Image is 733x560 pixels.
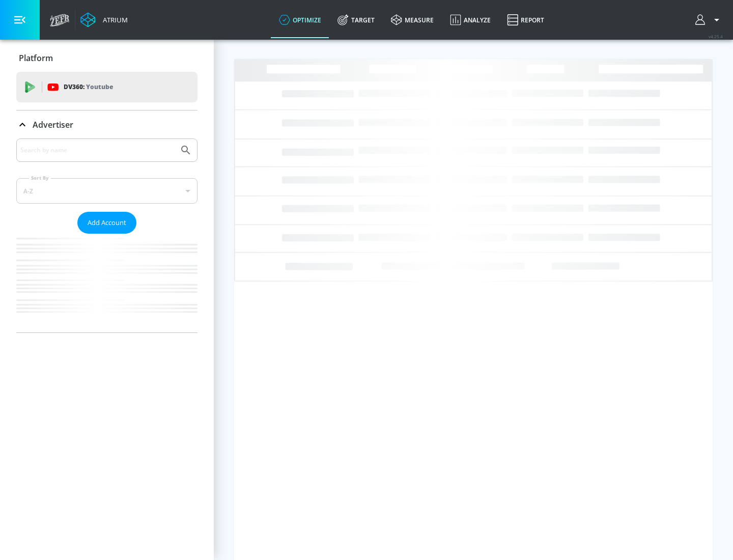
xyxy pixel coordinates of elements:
nav: list of Advertiser [16,234,198,332]
span: Add Account [88,217,126,229]
a: Report [499,2,552,38]
label: Sort By [29,175,51,181]
div: Platform [16,44,198,72]
input: Search by name [20,144,175,157]
div: Atrium [99,15,128,24]
button: Add Account [77,212,136,234]
a: optimize [271,2,329,38]
a: Analyze [442,2,499,38]
p: Advertiser [33,119,73,130]
span: v 4.25.4 [709,34,723,39]
a: Atrium [80,12,128,27]
div: Advertiser [16,138,198,332]
p: Youtube [86,81,113,92]
a: Target [329,2,383,38]
div: DV360: Youtube [16,72,198,102]
div: Advertiser [16,110,198,139]
p: Platform [19,52,53,64]
div: A-Z [16,178,198,204]
p: DV360: [64,81,113,93]
a: measure [383,2,442,38]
